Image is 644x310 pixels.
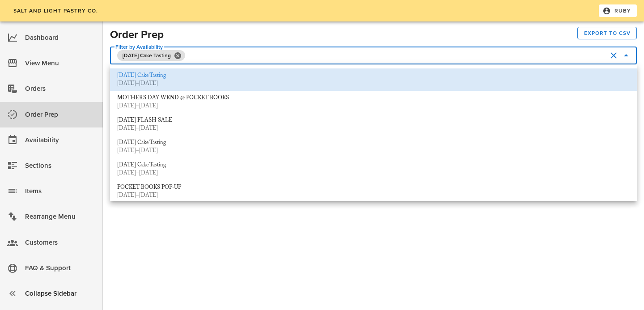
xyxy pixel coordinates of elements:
div: Order Prep [25,107,96,122]
div: [DATE]–[DATE] [117,170,630,177]
button: Close [174,51,182,59]
div: View Menu [25,56,96,71]
div: Items [25,184,96,199]
div: [DATE]–[DATE] [117,102,630,110]
div: Dashboard [25,30,96,45]
button: Export to CSV [577,27,637,39]
div: [DATE]–[DATE] [117,147,630,154]
div: [DATE] Cake Tasting [117,139,630,146]
label: Filter by Availability [115,44,163,51]
div: [DATE]–[DATE] [117,80,630,87]
div: Rearrange Menu [25,209,96,224]
input: Type to Search [187,48,606,63]
div: POCKET BOOKS POP-UP [117,184,630,191]
span: Export to CSV [584,30,631,36]
div: [DATE] Cake Tasting [117,161,630,169]
h2: Order Prep [110,27,164,43]
a: Salt and Light Pastry Co. [7,4,104,17]
div: Availability [25,133,96,148]
div: Orders [25,81,96,96]
div: MOTHERS DAY WKND @ POCKET BOOKS [117,94,630,102]
button: clear icon [608,50,619,61]
div: Collapse Sidebar [25,286,96,301]
div: Sections [25,158,96,173]
div: Customers [25,235,96,250]
div: FAQ & Support [25,261,96,276]
div: [DATE] FLASH SALE [117,117,630,124]
div: [DATE]–[DATE] [117,125,630,132]
div: [DATE] Cake Tasting [117,72,630,79]
div: [DATE]–[DATE] [117,192,630,199]
span: Ruby [604,7,631,15]
button: Ruby [599,4,637,17]
span: Salt and Light Pastry Co. [13,8,98,14]
span: [DATE] Cake Tasting [123,50,180,61]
